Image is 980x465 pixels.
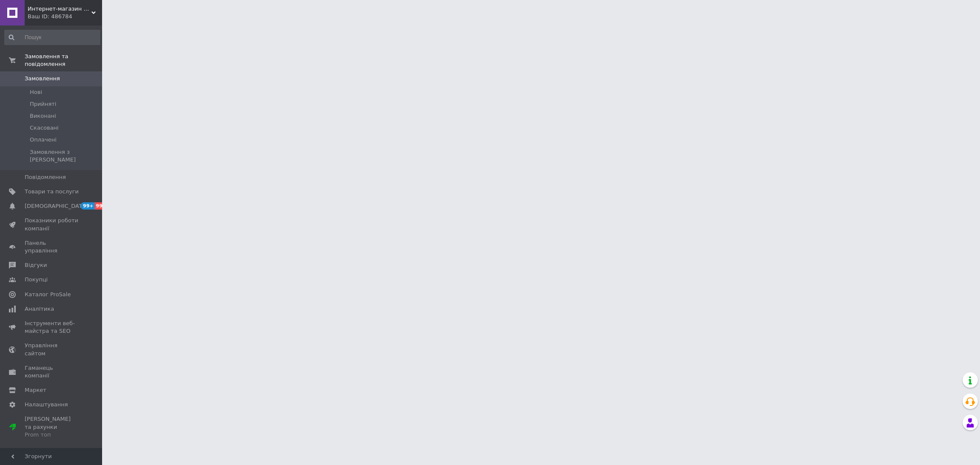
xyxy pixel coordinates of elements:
span: Каталог ProSale [25,291,71,298]
span: Аналітика [25,305,54,313]
span: [PERSON_NAME] та рахунки [25,415,79,439]
input: Пошук [4,30,100,45]
span: Показники роботи компанії [25,217,79,232]
span: Товари та послуги [25,188,79,196]
span: Маркет [25,386,46,394]
span: Прийняті [30,100,56,108]
span: Повідомлення [25,173,66,181]
span: Оплачені [30,136,57,144]
span: Гаманець компанії [25,364,79,380]
span: Відгуки [25,261,47,269]
div: Prom топ [25,431,79,439]
span: Панель управління [25,239,79,255]
span: Нові [30,88,42,96]
span: Интернет-магазин "RADIOMART" [28,5,91,13]
span: Управління сайтом [25,342,79,357]
span: 99+ [95,202,109,210]
span: Замовлення з [PERSON_NAME] [30,148,100,164]
span: Замовлення [25,75,60,82]
div: Ваш ID: 486784 [28,13,102,20]
span: [DEMOGRAPHIC_DATA] [25,202,88,210]
span: Інструменти веб-майстра та SEO [25,320,79,335]
span: Замовлення та повідомлення [25,53,102,68]
span: Налаштування [25,401,68,408]
span: 99+ [81,202,95,210]
span: Виконані [30,112,56,120]
span: Покупці [25,276,48,284]
span: Скасовані [30,124,59,132]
